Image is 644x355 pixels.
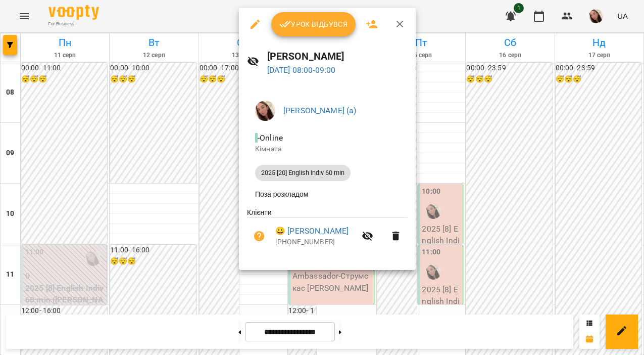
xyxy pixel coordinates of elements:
[267,49,408,64] h6: [PERSON_NAME]
[247,224,271,248] button: Візит ще не сплачено. Додати оплату?
[271,12,356,36] button: Урок відбувся
[255,101,275,121] img: 8e00ca0478d43912be51e9823101c125.jpg
[275,237,356,247] p: [PHONE_NUMBER]
[255,168,351,177] span: 2025 [20] English Indiv 60 min
[247,207,408,258] ul: Клієнти
[255,133,285,143] span: - Online
[279,18,348,30] span: Урок відбувся
[255,144,400,154] p: Кімната
[247,185,408,203] li: Поза розкладом
[267,65,336,75] a: [DATE] 08:00-09:00
[283,106,357,115] a: [PERSON_NAME] (а)
[275,225,349,237] a: 😀 [PERSON_NAME]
